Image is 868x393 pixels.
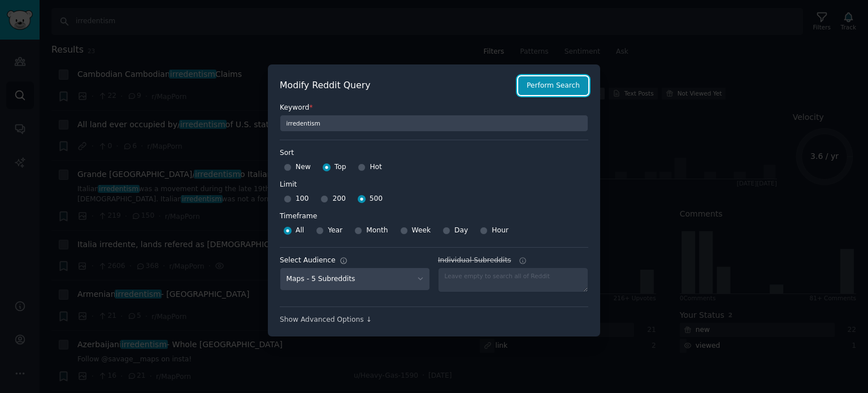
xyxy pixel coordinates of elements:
[412,226,431,236] span: Week
[280,208,588,222] label: Timeframe
[280,315,588,325] div: Show Advanced Options ↓
[335,162,346,172] span: Top
[332,194,345,204] span: 200
[280,148,588,158] label: Sort
[328,226,342,236] span: Year
[366,226,388,236] span: Month
[280,79,512,93] h2: Modify Reddit Query
[438,256,588,266] label: Individual Subreddits
[280,256,336,266] div: Select Audience
[492,226,509,236] span: Hour
[280,115,588,132] input: Keyword to search on Reddit
[518,76,588,96] button: Perform Search
[370,162,382,172] span: Hot
[370,194,383,204] span: 500
[296,226,304,236] span: All
[454,226,468,236] span: Day
[296,162,311,172] span: New
[296,194,309,204] span: 100
[280,103,588,113] label: Keyword
[280,180,297,190] div: Limit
